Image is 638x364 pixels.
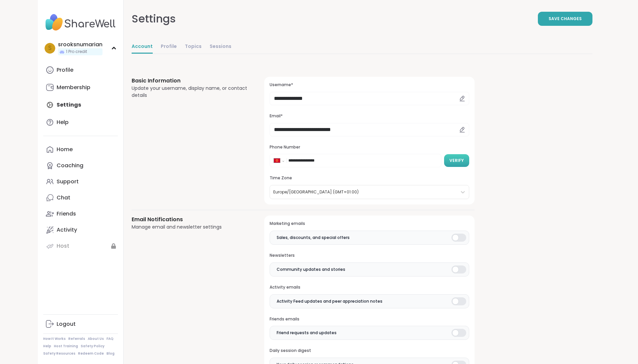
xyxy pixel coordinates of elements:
a: Chat [43,190,118,206]
span: Community updates and stories [277,266,345,272]
div: Logout [57,320,76,328]
a: Activity [43,222,118,238]
div: Coaching [57,162,83,169]
span: Friend requests and updates [277,330,337,336]
h3: Email Notifications [132,216,249,224]
span: Verify [449,158,464,164]
span: Save Changes [549,16,582,22]
a: Support [43,174,118,190]
h3: Basic Information [132,77,249,85]
a: Sessions [210,40,231,54]
div: Manage email and newsletter settings [132,224,249,231]
h3: Marketing emails [270,221,469,227]
a: Referrals [68,337,85,341]
a: Friends [43,206,118,222]
div: Activity [57,226,77,234]
div: Update your username, display name, or contact details [132,85,249,99]
div: Home [57,146,73,153]
a: Blog [107,351,115,356]
a: Safety Resources [43,351,75,356]
span: Sales, discounts, and special offers [277,235,350,241]
a: Redeem Code [78,351,104,356]
span: Activity Feed updates and peer appreciation notes [277,298,382,304]
div: Profile [57,66,73,74]
a: Host [43,238,118,254]
div: Membership [57,84,90,91]
h3: Friends emails [270,316,469,322]
div: Support [57,178,79,185]
a: How It Works [43,337,66,341]
a: Home [43,141,118,158]
span: s [48,44,52,53]
h3: Activity emails [270,285,469,290]
div: Chat [57,194,70,201]
a: Profile [161,40,177,54]
button: Save Changes [538,12,592,26]
h3: Email* [270,113,469,119]
button: Verify [444,154,469,167]
a: Help [43,114,118,130]
div: srooksnumarian [58,41,102,48]
a: About Us [88,337,104,341]
div: Settings [132,11,176,27]
img: ShareWell Nav Logo [43,11,118,34]
div: Help [57,119,69,126]
a: Safety Policy [81,344,104,349]
a: Profile [43,62,118,78]
h3: Newsletters [270,253,469,258]
div: Host [57,242,69,250]
a: Coaching [43,158,118,174]
a: Account [132,40,153,54]
div: Friends [57,210,76,218]
a: FAQ [107,337,114,341]
h3: Time Zone [270,175,469,181]
a: Topics [185,40,202,54]
h3: Username* [270,82,469,88]
span: 1 Pro credit [66,49,87,55]
a: Logout [43,316,118,332]
h3: Phone Number [270,144,469,150]
a: Membership [43,79,118,96]
a: Host Training [54,344,78,349]
a: Help [43,344,51,349]
h3: Daily session digest [270,348,469,354]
